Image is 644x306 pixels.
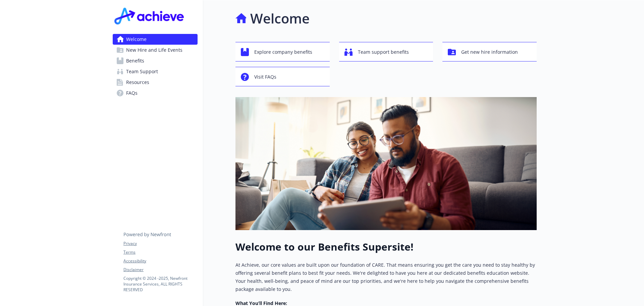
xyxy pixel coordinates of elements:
span: Resources [126,77,149,88]
span: Explore company benefits [254,46,312,58]
button: Get new hire information [442,42,537,61]
h1: Welcome to our Benefits Supersite! [235,241,537,253]
span: Team support benefits [358,46,409,58]
img: overview page banner [235,97,537,230]
button: Visit FAQs [235,67,330,86]
button: Team support benefits [339,42,433,61]
a: Welcome [113,34,198,45]
span: New Hire and Life Events [126,45,182,55]
h1: Welcome [250,8,310,29]
span: Benefits [126,55,144,66]
a: Terms [123,249,197,255]
a: Resources [113,77,198,88]
span: Visit FAQs [254,71,276,83]
a: New Hire and Life Events [113,45,198,55]
span: Get new hire information [461,46,518,58]
a: Team Support [113,66,198,77]
span: FAQs [126,88,138,98]
button: Explore company benefits [235,42,330,61]
p: Copyright © 2024 - 2025 , Newfront Insurance Services, ALL RIGHTS RESERVED [123,275,197,293]
span: Welcome [126,34,147,45]
a: Benefits [113,55,198,66]
span: Team Support [126,66,158,77]
a: Accessibility [123,258,197,264]
a: Disclaimer [123,267,197,273]
a: Privacy [123,241,197,247]
a: FAQs [113,88,198,98]
p: At Achieve, our core values are built upon our foundation of CARE. That means ensuring you get th... [235,261,537,293]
